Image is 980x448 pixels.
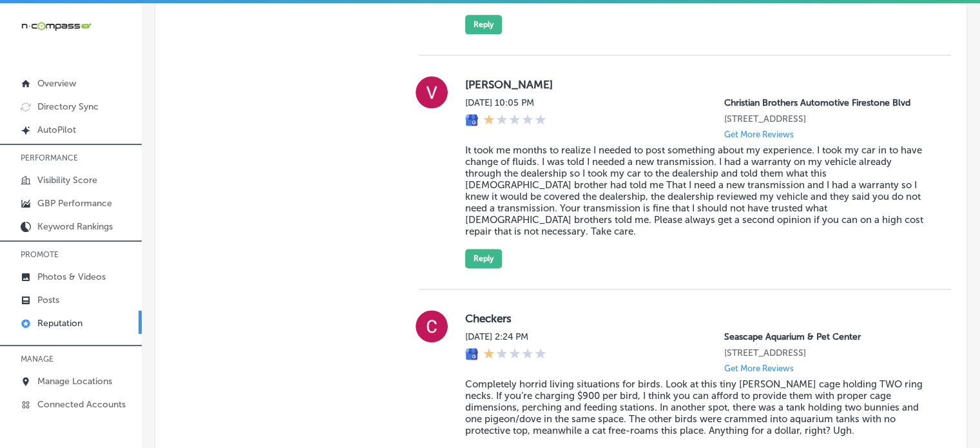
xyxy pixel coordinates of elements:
[465,144,930,237] blockquote: It took me months to realize I needed to post something about my experience. I took my car in to ...
[37,221,113,232] p: Keyword Rankings
[465,331,546,342] label: [DATE] 2:24 PM
[724,347,930,358] p: 2162 Gulf Gate Dr
[37,271,106,282] p: Photos & Videos
[724,364,794,373] p: Get More Reviews
[37,295,59,306] p: Posts
[465,249,502,268] button: Reply
[724,130,794,139] p: Get More Reviews
[724,113,930,124] p: 6179 Firestone Blvd
[37,78,76,89] p: Overview
[465,78,930,91] label: [PERSON_NAME]
[37,124,76,135] p: AutoPilot
[37,101,99,112] p: Directory Sync
[21,20,91,32] img: 660ab0bf-5cc7-4cb8-ba1c-48b5ae0f18e60NCTV_CLogo_TV_Black_-500x88.png
[37,318,82,329] p: Reputation
[37,175,97,186] p: Visibility Score
[724,97,930,108] p: Christian Brothers Automotive Firestone Blvd
[465,97,546,108] label: [DATE] 10:05 PM
[465,378,930,436] blockquote: Completely horrid living situations for birds. Look at this tiny [PERSON_NAME] cage holding TWO r...
[37,198,112,209] p: GBP Performance
[465,15,502,34] button: Reply
[37,376,112,387] p: Manage Locations
[465,312,930,325] label: Checkers
[483,347,546,362] div: 1 Star
[483,113,546,128] div: 1 Star
[724,331,930,342] p: Seascape Aquarium & Pet Center
[37,399,126,410] p: Connected Accounts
